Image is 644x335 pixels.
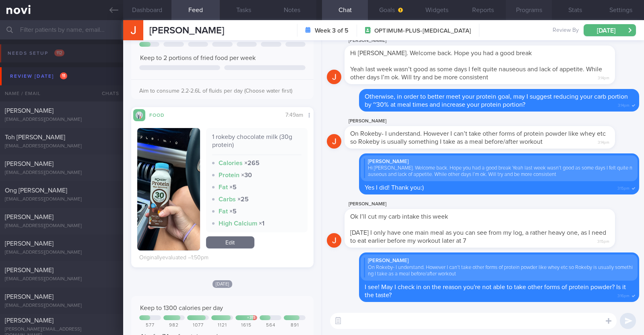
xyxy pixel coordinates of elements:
div: [EMAIL_ADDRESS][DOMAIN_NAME] [5,303,118,309]
strong: Protein [219,172,239,178]
span: [DATE] I only have one main meal as you can see from my log, a rather heavy one, as I need to eat... [350,230,606,244]
strong: × 25 [237,196,249,203]
strong: × 30 [241,172,252,178]
span: 3:15pm [597,237,609,244]
span: Aim to consume 2.2-2.6L of fluids per day (Choose water first) [139,88,292,94]
strong: Calories [219,160,243,166]
span: Keep to 2 portions of fried food per week [140,55,256,61]
div: [EMAIL_ADDRESS][DOMAIN_NAME] [5,117,118,123]
strong: Fat [219,184,228,190]
div: Originally evaluated – 1:50pm [139,254,208,262]
strong: × 5 [229,184,237,190]
div: On Rokeby- I understand. However I can’t take other forms of protein powder like whey etc so Roke... [364,265,634,278]
span: [PERSON_NAME] [5,240,54,247]
button: [DATE] [584,24,636,36]
span: [PERSON_NAME] [5,294,54,300]
div: [PERSON_NAME] [364,159,634,165]
span: [DATE] [213,280,233,288]
span: Yes I did! Thank you:) [365,184,424,191]
span: 3:14pm [618,101,630,108]
span: Review By [553,27,579,34]
span: [PERSON_NAME] [5,267,54,273]
span: [PERSON_NAME] [5,214,54,220]
div: Review [DATE] [8,71,69,82]
span: [PERSON_NAME] [5,161,54,167]
span: [PERSON_NAME] [5,108,54,114]
div: 891 [284,323,305,329]
div: [PERSON_NAME] [345,199,639,209]
span: [PERSON_NAME] [5,317,54,324]
div: [PERSON_NAME] [345,36,639,45]
span: [PERSON_NAME] [149,26,224,35]
div: 1121 [211,323,233,329]
div: Needs setup [6,48,66,59]
span: Ok I’ll cut my carb intake this week [350,213,448,220]
span: Toh [PERSON_NAME] [5,134,65,141]
div: [EMAIL_ADDRESS][DOMAIN_NAME] [5,170,118,176]
span: 11 [60,72,67,79]
strong: × 265 [244,160,260,166]
div: 982 [163,323,185,329]
img: 1 rokeby chocolate milk (30g protein) [137,128,200,250]
strong: × 5 [229,208,237,215]
span: Keep to 1300 calories per day [140,305,223,311]
div: 1 rokeby chocolate milk (30g protein) [212,133,301,155]
span: On Rokeby- I understand. However I can’t take other forms of protein powder like whey etc so Roke... [350,130,606,145]
a: Edit [206,236,254,248]
strong: Week 3 of 5 [315,27,349,35]
div: [EMAIL_ADDRESS][DOMAIN_NAME] [5,250,118,256]
div: [EMAIL_ADDRESS][DOMAIN_NAME] [5,223,118,229]
strong: Fat [219,208,228,215]
div: 1615 [235,323,257,329]
div: 577 [139,323,161,329]
strong: Carbs [219,196,236,203]
div: [PERSON_NAME] [364,258,634,264]
span: 3:15pm [617,184,630,191]
span: 7:49am [285,112,303,118]
span: 3:16pm [617,291,630,299]
span: I see! May I check in on the reason you're not able to take other forms of protein powder? Is it ... [365,284,626,298]
span: OPTIMUM-PLUS-[MEDICAL_DATA] [374,27,471,35]
div: [EMAIL_ADDRESS][DOMAIN_NAME] [5,143,118,149]
div: 564 [260,323,281,329]
span: Yeah last week wasn’t good as some days I felt quite nauseous and lack of appetite. While other d... [350,66,602,81]
strong: High Calcium [219,220,257,227]
div: Food [145,111,178,118]
span: 3:14pm [598,73,609,81]
span: Ong [PERSON_NAME] [5,187,67,194]
span: 3:14pm [598,138,609,145]
div: Hi [PERSON_NAME]. Welcome back. Hope you had a good break Yeah last week wasn’t good as some days... [364,165,634,178]
div: [EMAIL_ADDRESS][DOMAIN_NAME] [5,196,118,203]
div: 1077 [187,323,209,329]
div: [PERSON_NAME] [345,116,639,126]
div: Chats [91,85,123,101]
div: [EMAIL_ADDRESS][DOMAIN_NAME] [5,276,118,282]
strong: × 1 [259,220,264,227]
span: 112 [54,50,64,56]
span: Otherwise, in order to better meet your protein goal, may I suggest reducing your carb portion by... [365,93,628,108]
div: + 315 [247,316,255,320]
span: Hi [PERSON_NAME]. Welcome back. Hope you had a good break [350,50,532,56]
